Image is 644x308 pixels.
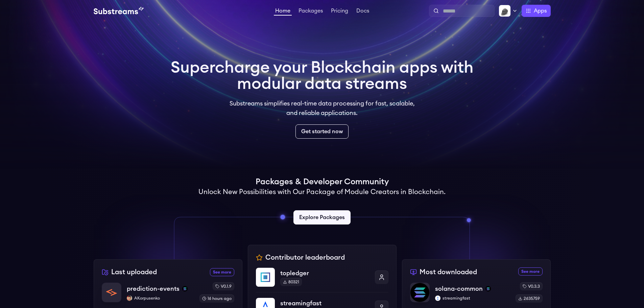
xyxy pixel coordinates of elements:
a: topledgertopledger80321 [256,268,388,292]
p: streamingfast [280,299,369,308]
p: AKorpusenko [127,295,194,301]
a: Home [274,8,292,16]
div: 80321 [280,278,302,286]
div: 2635759 [516,294,543,303]
a: Packages [297,8,324,15]
span: Apps [534,7,547,15]
p: solana-common [435,284,483,293]
p: streamingfast [435,295,510,301]
div: 16 hours ago [199,294,234,303]
a: Explore Packages [293,210,351,224]
p: prediction-events [127,284,180,293]
img: solana [182,286,188,291]
p: Substreams simplifies real-time data processing for fast, scalable, and reliable applications. [225,99,420,118]
img: AKorpusenko [127,295,132,301]
div: v0.1.9 [213,282,234,290]
h2: Unlock New Possibilities with Our Package of Module Creators in Blockchain. [198,187,446,197]
h1: Packages & Developer Community [256,176,389,187]
a: solana-commonsolana-commonsolanastreamingfaststreamingfastv0.3.32635759 [410,282,543,308]
img: streamingfast [435,295,440,301]
img: prediction-events [102,283,121,302]
a: See more most downloaded packages [518,267,543,276]
img: Substream's logo [94,7,144,15]
img: solana [485,286,491,291]
a: See more recently uploaded packages [210,268,234,276]
p: topledger [280,268,369,278]
h1: Supercharge your Blockchain apps with modular data streams [171,60,474,92]
a: Pricing [330,8,350,15]
img: Profile [499,5,511,17]
img: topledger [256,268,275,287]
div: v0.3.3 [520,282,543,290]
a: prediction-eventsprediction-eventssolanaAKorpusenkoAKorpusenkov0.1.916 hours ago [102,282,234,308]
a: Docs [355,8,371,15]
img: solana-common [410,283,429,302]
a: Get started now [295,124,349,139]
